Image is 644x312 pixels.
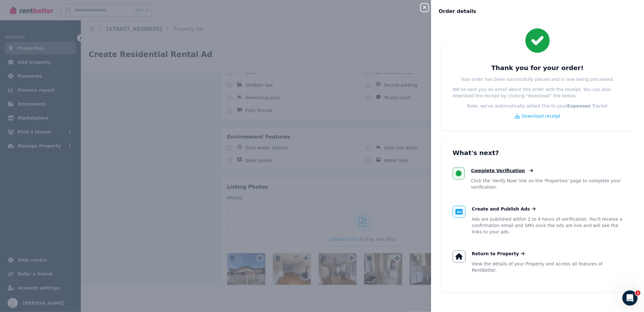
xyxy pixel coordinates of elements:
a: Complete Verification [471,167,533,174]
span: Complete Verification [471,167,525,174]
a: Return to Property [472,250,525,257]
a: Create and Publish Ads [472,206,536,212]
iframe: Intercom live chat [622,290,638,306]
p: We've sent you an email about this order with the receipt. You can also download the receipt by c... [453,86,622,99]
p: Click the 'Verify Now' link on the 'Properties' page to complete your verification. [471,178,622,190]
span: Order details [439,8,476,15]
b: Expenses [567,103,590,108]
span: Download receipt [522,113,561,119]
span: Create and Publish Ads [472,206,530,212]
span: Return to Property [472,250,519,257]
p: Note: we've automatically added this to your Tracker [467,103,608,109]
p: View the details of your Property and access all features of RentBetter. [472,261,623,273]
h3: Thank you for your order! [491,63,583,72]
h3: What's next? [453,148,622,157]
p: Ads are published within 2 to 4 hours of verification. You'll receive a confirmation email and SM... [472,216,623,235]
span: 1 [635,290,641,296]
p: Your order has been successfully placed and is now being processed. [461,76,614,82]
